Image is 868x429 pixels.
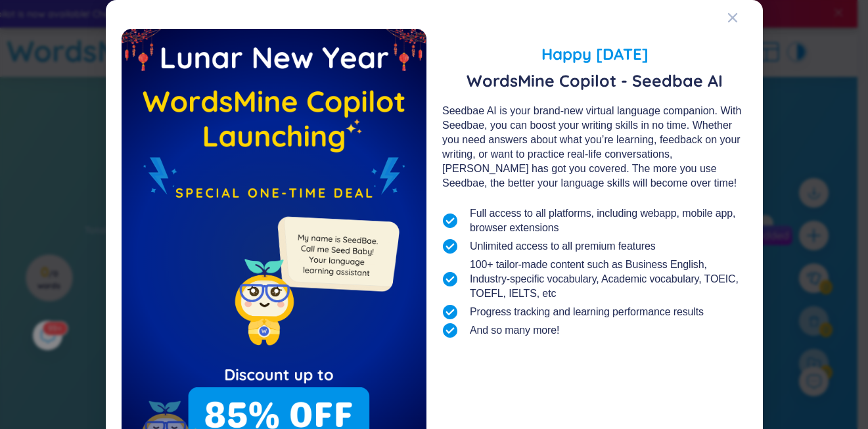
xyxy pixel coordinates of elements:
[470,323,559,338] span: And so many more!
[271,190,402,321] img: minionSeedbaeMessage.35ffe99e.png
[470,305,704,319] span: Progress tracking and learning performance results
[470,239,656,254] span: Unlimited access to all premium features
[442,71,747,91] span: WordsMine Copilot - Seedbae AI
[442,42,747,66] span: Happy [DATE]
[442,104,747,191] div: Seedbae AI is your brand-new virtual language companion. With Seedbae, you can boost your writing...
[470,206,747,235] span: Full access to all platforms, including webapp, mobile app, browser extensions
[470,258,747,301] span: 100+ tailor-made content such as Business English, Industry-specific vocabulary, Academic vocabul...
